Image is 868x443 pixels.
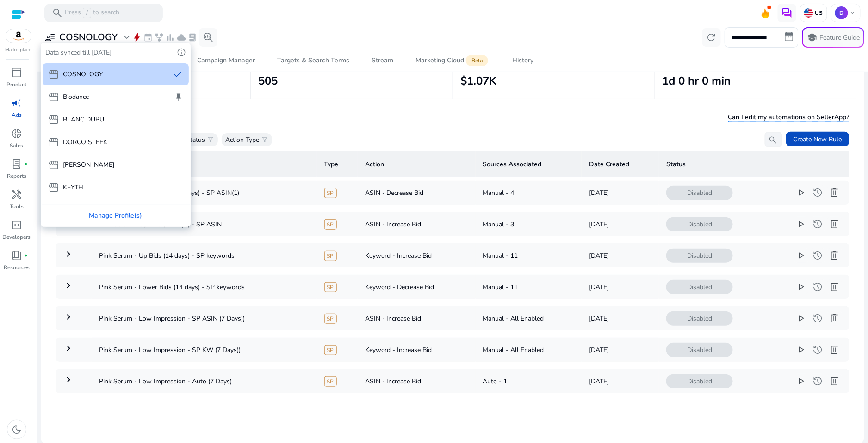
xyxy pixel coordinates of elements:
span: storefront [48,91,59,103]
p: Data synced till [DATE] [45,48,112,57]
p: COSNOLOGY [63,69,103,79]
span: storefront [48,137,59,148]
span: info [177,48,186,57]
p: BLANC DUBU [63,115,104,124]
p: DORCO SLEEK [63,137,107,147]
span: storefront [48,114,59,125]
div: Manage Profile(s) [42,205,190,226]
span: storefront [48,182,59,193]
span: done [172,69,183,80]
span: keep [174,92,183,102]
p: [PERSON_NAME] [63,160,114,170]
p: Biodance [63,92,89,102]
p: KEYTH [63,182,83,192]
span: storefront [48,69,59,80]
span: storefront [48,159,59,170]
